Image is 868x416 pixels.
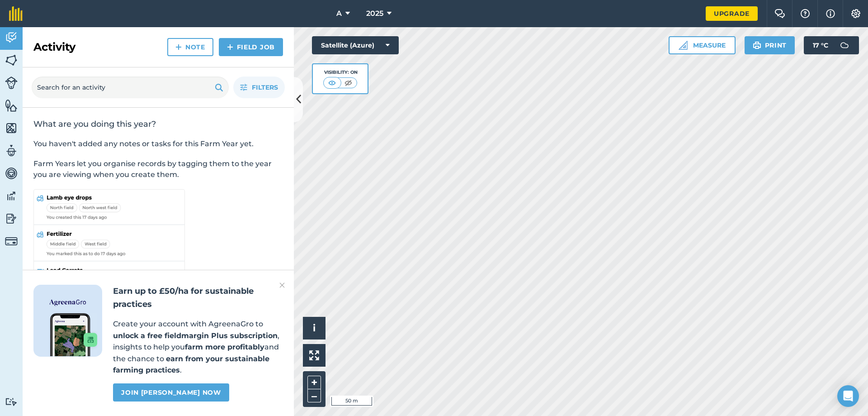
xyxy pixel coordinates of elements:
strong: farm more profitably [185,343,264,351]
img: svg+xml;base64,PHN2ZyB4bWxucz0iaHR0cDovL3d3dy53My5vcmcvMjAwMC9zdmciIHdpZHRoPSI1NiIgaGVpZ2h0PSI2MC... [5,53,18,67]
img: Four arrows, one pointing top left, one top right, one bottom right and the last bottom left [309,350,319,360]
button: Print [745,36,795,54]
img: svg+xml;base64,PHN2ZyB4bWxucz0iaHR0cDovL3d3dy53My5vcmcvMjAwMC9zdmciIHdpZHRoPSIxNyIgaGVpZ2h0PSIxNy... [826,8,835,19]
img: svg+xml;base64,PHN2ZyB4bWxucz0iaHR0cDovL3d3dy53My5vcmcvMjAwMC9zdmciIHdpZHRoPSIyMiIgaGVpZ2h0PSIzMC... [279,280,285,291]
img: svg+xml;base64,PD94bWwgdmVyc2lvbj0iMS4wIiBlbmNvZGluZz0idXRmLTgiPz4KPCEtLSBHZW5lcmF0b3I6IEFkb2JlIE... [5,77,18,89]
button: + [307,376,321,389]
img: svg+xml;base64,PD94bWwgdmVyc2lvbj0iMS4wIiBlbmNvZGluZz0idXRmLTgiPz4KPCEtLSBHZW5lcmF0b3I6IEFkb2JlIE... [5,144,18,158]
a: Join [PERSON_NAME] now [113,383,229,402]
p: You haven't added any notes or tasks for this Farm Year yet. [33,139,283,149]
button: Measure [669,36,736,54]
a: Upgrade [706,6,758,21]
button: Satellite (Azure) [312,36,399,54]
img: svg+xml;base64,PHN2ZyB4bWxucz0iaHR0cDovL3d3dy53My5vcmcvMjAwMC9zdmciIHdpZHRoPSIxOSIgaGVpZ2h0PSIyNC... [753,40,761,51]
img: svg+xml;base64,PHN2ZyB4bWxucz0iaHR0cDovL3d3dy53My5vcmcvMjAwMC9zdmciIHdpZHRoPSIxOSIgaGVpZ2h0PSIyNC... [215,82,223,93]
p: Farm Years let you organise records by tagging them to the year you are viewing when you create t... [33,158,283,180]
input: Search for an activity [32,77,229,98]
img: A cog icon [850,9,861,18]
img: svg+xml;base64,PD94bWwgdmVyc2lvbj0iMS4wIiBlbmNvZGluZz0idXRmLTgiPz4KPCEtLSBHZW5lcmF0b3I6IEFkb2JlIE... [5,31,18,44]
img: svg+xml;base64,PHN2ZyB4bWxucz0iaHR0cDovL3d3dy53My5vcmcvMjAwMC9zdmciIHdpZHRoPSI1MCIgaGVpZ2h0PSI0MC... [326,78,338,87]
button: 17 °C [804,36,859,54]
img: svg+xml;base64,PD94bWwgdmVyc2lvbj0iMS4wIiBlbmNvZGluZz0idXRmLTgiPz4KPCEtLSBHZW5lcmF0b3I6IEFkb2JlIE... [5,167,18,180]
img: Two speech bubbles overlapping with the left bubble in the forefront [774,9,785,18]
h2: Earn up to £50/ha for sustainable practices [113,285,283,311]
a: Field Job [219,38,283,56]
img: svg+xml;base64,PHN2ZyB4bWxucz0iaHR0cDovL3d3dy53My5vcmcvMjAwMC9zdmciIHdpZHRoPSI1MCIgaGVpZ2h0PSI0MC... [343,78,354,87]
span: Filters [252,82,278,92]
img: svg+xml;base64,PHN2ZyB4bWxucz0iaHR0cDovL3d3dy53My5vcmcvMjAwMC9zdmciIHdpZHRoPSI1NiIgaGVpZ2h0PSI2MC... [5,121,18,135]
button: Filters [233,77,285,98]
h2: What are you doing this year? [33,119,283,129]
div: Visibility: On [323,69,358,76]
img: A question mark icon [800,9,811,18]
p: Create your account with AgreenaGro to , insights to help you and the chance to . [113,318,283,376]
img: svg+xml;base64,PHN2ZyB4bWxucz0iaHR0cDovL3d3dy53My5vcmcvMjAwMC9zdmciIHdpZHRoPSIxNCIgaGVpZ2h0PSIyNC... [175,42,182,53]
img: fieldmargin Logo [9,6,23,21]
span: A [336,8,342,19]
img: svg+xml;base64,PD94bWwgdmVyc2lvbj0iMS4wIiBlbmNvZGluZz0idXRmLTgiPz4KPCEtLSBHZW5lcmF0b3I6IEFkb2JlIE... [5,212,18,225]
img: Ruler icon [679,41,688,50]
img: svg+xml;base64,PHN2ZyB4bWxucz0iaHR0cDovL3d3dy53My5vcmcvMjAwMC9zdmciIHdpZHRoPSIxNCIgaGVpZ2h0PSIyNC... [227,42,233,53]
button: – [307,389,321,402]
h2: Activity [33,40,75,54]
span: 17 ° C [813,36,828,54]
span: i [313,322,316,334]
span: 2025 [366,8,383,19]
img: Screenshot of the Gro app [50,313,97,356]
strong: earn from your sustainable farming practices [113,354,269,375]
img: svg+xml;base64,PD94bWwgdmVyc2lvbj0iMS4wIiBlbmNvZGluZz0idXRmLTgiPz4KPCEtLSBHZW5lcmF0b3I6IEFkb2JlIE... [5,397,18,406]
img: svg+xml;base64,PD94bWwgdmVyc2lvbj0iMS4wIiBlbmNvZGluZz0idXRmLTgiPz4KPCEtLSBHZW5lcmF0b3I6IEFkb2JlIE... [835,36,854,54]
strong: unlock a free fieldmargin Plus subscription [113,331,278,340]
a: Note [167,38,213,56]
img: svg+xml;base64,PHN2ZyB4bWxucz0iaHR0cDovL3d3dy53My5vcmcvMjAwMC9zdmciIHdpZHRoPSI1NiIgaGVpZ2h0PSI2MC... [5,99,18,112]
button: i [303,317,325,339]
div: Open Intercom Messenger [837,385,859,407]
img: svg+xml;base64,PD94bWwgdmVyc2lvbj0iMS4wIiBlbmNvZGluZz0idXRmLTgiPz4KPCEtLSBHZW5lcmF0b3I6IEFkb2JlIE... [5,235,18,248]
img: svg+xml;base64,PD94bWwgdmVyc2lvbj0iMS4wIiBlbmNvZGluZz0idXRmLTgiPz4KPCEtLSBHZW5lcmF0b3I6IEFkb2JlIE... [5,189,18,203]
